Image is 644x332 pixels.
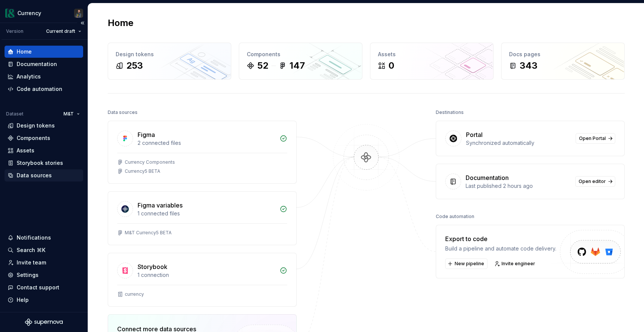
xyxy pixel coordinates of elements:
a: Storybook stories [5,157,83,169]
h2: Home [108,17,133,29]
a: Components [5,132,83,144]
div: Code automation [17,85,62,93]
div: Components [247,51,355,58]
span: Open editor [579,178,606,184]
button: M&T [60,109,83,119]
a: Assets [5,144,83,157]
span: Invite engineer [502,261,535,267]
button: Contact support [5,281,83,294]
div: Documentation [466,173,509,182]
div: Invite team [17,259,46,266]
a: Analytics [5,71,83,83]
a: Documentation [5,58,83,70]
div: Notifications [17,234,51,241]
div: Assets [378,51,486,58]
div: 147 [289,60,305,72]
div: Components [17,134,50,142]
a: Assets0 [370,43,494,80]
div: Currency5 BETA [125,168,160,174]
div: 343 [520,60,537,72]
a: Invite engineer [492,258,539,269]
div: 1 connected files [138,210,275,217]
div: currency [125,291,144,297]
div: Figma [138,130,155,139]
div: Version [6,28,23,34]
button: Collapse sidebar [77,18,88,28]
div: 0 [389,60,394,72]
div: Contact support [17,284,59,291]
div: 2 connected files [138,139,275,147]
a: Figma2 connected filesCurrency ComponentsCurrency5 BETA [108,121,297,184]
div: Build a pipeline and automate code delivery. [445,245,556,252]
div: Last published 2 hours ago [466,182,571,190]
div: Home [17,48,32,55]
a: Open Portal [576,133,615,144]
a: Invite team [5,257,83,269]
div: Storybook [138,262,167,271]
div: Assets [17,147,34,154]
div: Analytics [17,73,41,80]
a: Home [5,46,83,58]
div: Portal [466,130,483,139]
div: Currency Components [125,159,175,165]
div: Design tokens [17,122,55,129]
button: New pipeline [445,258,488,269]
div: Settings [17,271,39,279]
a: Settings [5,269,83,281]
svg: Supernova Logo [25,318,63,326]
a: Storybook1 connectioncurrency [108,253,297,307]
button: Search ⌘K [5,244,83,256]
a: Components52147 [239,43,362,80]
div: M&T Currency5 BETA [125,230,172,236]
div: 1 connection [138,271,275,279]
span: Open Portal [579,135,606,141]
div: Storybook stories [17,159,63,167]
div: Docs pages [509,51,617,58]
div: Documentation [17,60,57,68]
div: Search ⌘K [17,246,45,254]
a: Design tokens [5,120,83,132]
a: Figma variables1 connected filesM&T Currency5 BETA [108,191,297,245]
a: Docs pages343 [501,43,625,80]
a: Data sources [5,169,83,181]
span: Current draft [46,28,75,34]
span: M&T [63,111,74,117]
button: Help [5,294,83,306]
button: Notifications [5,232,83,244]
div: Currency [17,9,41,17]
div: 253 [126,60,143,72]
div: Synchronized automatically [466,139,571,147]
div: 52 [257,60,268,72]
img: 77b064d8-59cc-4dbd-8929-60c45737814c.png [5,9,14,18]
div: Data sources [17,172,52,179]
button: Current draft [43,26,85,37]
a: Open editor [575,176,615,187]
div: Destinations [436,107,464,118]
div: Data sources [108,107,138,118]
div: Help [17,296,29,304]
a: Design tokens253 [108,43,231,80]
div: Dataset [6,111,23,117]
a: Code automation [5,83,83,95]
div: Figma variables [138,201,183,210]
span: New pipeline [455,261,484,267]
div: Code automation [436,211,474,222]
img: Patrick [74,9,83,18]
div: Design tokens [116,51,223,58]
button: CurrencyPatrick [2,5,86,21]
div: Export to code [445,234,556,243]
